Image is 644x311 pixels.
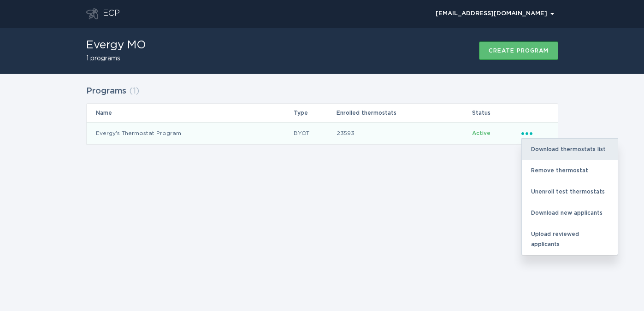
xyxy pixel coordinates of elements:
button: Go to dashboard [86,8,98,19]
div: [EMAIL_ADDRESS][DOMAIN_NAME] [436,11,554,17]
tr: Table Headers [87,104,558,122]
th: Type [293,104,337,122]
h2: Programs [86,83,126,100]
td: BYOT [293,122,337,144]
div: Unenroll test thermostats [522,181,618,202]
td: 23593 [336,122,472,144]
button: Create program [479,41,558,60]
h2: 1 programs [86,55,146,62]
div: ECP [103,8,120,19]
th: Enrolled thermostats [336,104,472,122]
div: Download new applicants [522,202,618,223]
td: Evergy's Thermostat Program [87,122,293,144]
th: Status [472,104,520,122]
span: Active [472,130,490,136]
div: Upload reviewed applicants [522,223,618,255]
div: Remove thermostat [522,160,618,181]
span: ( 1 ) [129,87,139,95]
h1: Evergy MO [86,40,146,51]
div: Download thermostats list [522,139,618,160]
div: Popover menu [431,7,558,21]
th: Name [87,104,293,122]
div: Create program [489,48,549,53]
tr: 0fc11f1554cb469c832691b366abda98 [87,122,558,144]
button: Open user account details [431,7,558,21]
